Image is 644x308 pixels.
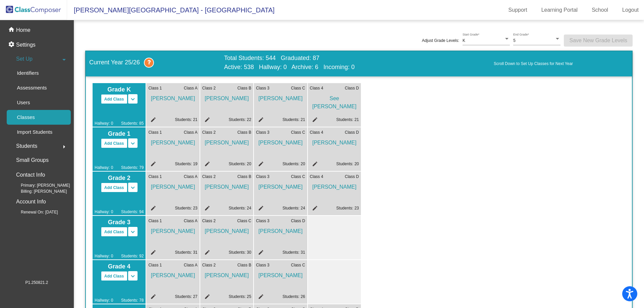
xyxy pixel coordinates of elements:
a: Students: 20 [282,162,305,166]
p: Home [16,26,31,34]
p: Identifiers [17,69,39,77]
span: Class C [291,174,305,180]
span: Class 2 [202,218,216,224]
span: [PERSON_NAME] [310,135,359,147]
a: Students: 27 [175,294,197,299]
span: Class 3 [256,262,269,268]
a: Students: 19 [175,162,197,166]
mat-icon: edit [202,161,210,169]
span: Students: 79 [121,165,144,171]
span: Set Up [16,54,33,64]
span: Primary: [PERSON_NAME] [10,182,70,188]
span: Class A [184,218,198,224]
p: Contact Info [16,170,45,180]
mat-icon: edit [256,294,264,302]
span: [PERSON_NAME] [310,180,359,191]
span: Save New Grade Levels [569,38,627,43]
p: Users [17,99,30,107]
span: [PERSON_NAME] [148,135,197,147]
span: Renewal On: [DATE] [10,209,58,215]
a: Students: 30 [229,250,251,255]
span: Active: 538 Hallway: 0 Archive: 6 Incoming: 0 [224,64,355,71]
span: Grade 2 [95,174,144,183]
span: [PERSON_NAME][GEOGRAPHIC_DATA] - [GEOGRAPHIC_DATA] [67,5,275,15]
a: Students: 26 [282,294,305,299]
span: 5 [513,38,516,43]
span: Grade 3 [95,218,144,227]
span: Current Year 25/26 [89,58,224,68]
button: Add Class [101,138,127,148]
a: Students: 25 [229,294,251,299]
mat-icon: edit [148,249,156,257]
mat-icon: edit [256,205,264,213]
span: Class 4 [310,174,323,180]
mat-icon: edit [256,249,264,257]
span: Students: 92 [121,253,144,259]
p: Classes [17,113,35,121]
mat-icon: edit [202,117,210,125]
mat-icon: keyboard_arrow_down [129,228,137,236]
span: Billing: [PERSON_NAME] [10,188,67,194]
span: Hallway: 0 [95,253,113,259]
span: Hallway: 0 [95,120,113,126]
a: Students: 22 [229,117,251,122]
mat-icon: edit [256,161,264,169]
mat-icon: keyboard_arrow_down [129,184,137,192]
span: [PERSON_NAME] [202,135,251,147]
p: Assessments [17,84,47,92]
span: Grade 4 [95,262,144,271]
a: Support [503,5,533,15]
span: [PERSON_NAME] [148,224,197,235]
mat-icon: arrow_drop_down [60,56,68,64]
span: Hallway: 0 [95,209,113,215]
span: Class 2 [202,129,216,135]
p: Account Info [16,197,46,206]
span: Class A [184,129,198,135]
span: Adjust Grade Levels: [422,38,459,44]
button: Add Class [101,227,127,237]
a: Students: 21 [282,117,305,122]
span: Class 1 [148,218,162,224]
mat-icon: edit [202,205,210,213]
span: See [PERSON_NAME] [310,91,359,111]
mat-icon: edit [256,117,264,125]
span: Class C [237,218,251,224]
mat-icon: edit [148,161,156,169]
mat-icon: arrow_right [60,143,68,151]
a: Students: 31 [175,250,197,255]
button: Add Class [101,271,127,281]
span: Class 3 [256,85,269,91]
span: Hallway: 0 [95,165,113,171]
span: Class D [291,218,305,224]
a: Students: 23 [336,206,359,210]
span: Class 1 [148,262,162,268]
span: Total Students: 544 Graduated: 87 [224,55,355,62]
span: Class 3 [256,129,269,135]
button: Add Class [101,183,127,192]
span: [PERSON_NAME] [202,180,251,191]
a: Logout [617,5,644,15]
span: [PERSON_NAME] [256,268,305,280]
span: Class B [237,262,251,268]
button: Add Class [101,94,127,104]
span: Class D [345,174,359,180]
mat-icon: keyboard_arrow_down [129,95,137,103]
mat-icon: edit [310,117,318,125]
p: Import Students [17,128,52,136]
span: Class 1 [148,85,162,91]
a: Students: 20 [336,162,359,166]
span: Class 1 [148,174,162,180]
a: Students: 23 [175,206,197,210]
mat-icon: settings [8,41,16,49]
span: [PERSON_NAME] [202,91,251,103]
span: [PERSON_NAME] [202,224,251,235]
span: Class 1 [148,129,162,135]
mat-icon: home [8,26,16,34]
span: Class 3 [256,218,269,224]
span: [PERSON_NAME] [148,91,197,103]
span: [PERSON_NAME] [148,180,197,191]
span: [PERSON_NAME] [202,268,251,280]
span: [PERSON_NAME] [148,268,197,280]
span: [PERSON_NAME] [256,91,305,103]
mat-icon: edit [310,161,318,169]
